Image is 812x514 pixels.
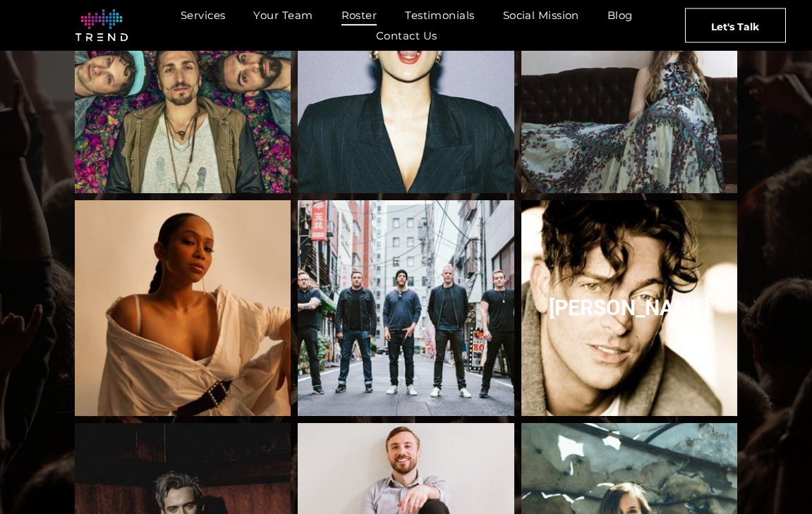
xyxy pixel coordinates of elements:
img: logo [75,9,128,42]
a: Your Team [239,5,327,25]
a: Zamaera [75,200,291,417]
a: THERAMONAFLOWERS [298,200,514,417]
a: Services [166,5,240,25]
span: Let's Talk [711,8,759,44]
a: Roster [327,5,392,25]
iframe: Chat Widget [741,446,812,514]
a: Social Mission [489,5,593,25]
a: Levi Kreis [515,193,744,422]
a: Blog [593,5,647,25]
a: Let's Talk [685,8,786,42]
a: Contact Us [362,25,452,46]
div: Widget de chat [741,446,812,514]
a: Testimonials [391,5,488,25]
